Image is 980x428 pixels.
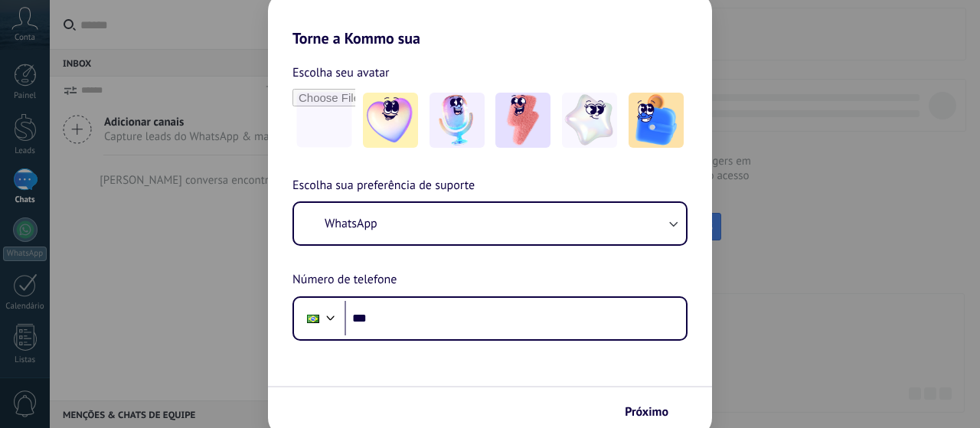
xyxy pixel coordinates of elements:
span: WhatsApp [325,216,377,231]
img: -2.jpeg [430,93,485,148]
img: -4.jpeg [562,93,617,148]
button: Próximo [618,399,689,425]
img: -1.jpeg [363,93,418,148]
img: -3.jpeg [495,93,550,148]
button: WhatsApp [294,203,686,244]
img: -5.jpeg [629,93,684,148]
span: Próximo [625,407,668,417]
span: Número de telefone [292,270,397,290]
div: Brazil: + 55 [299,302,328,335]
span: Escolha seu avatar [292,63,390,83]
span: Escolha sua preferência de suporte [292,176,475,196]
